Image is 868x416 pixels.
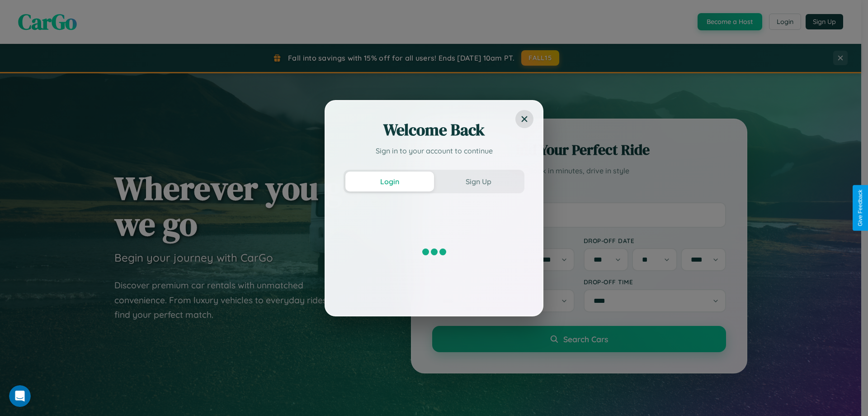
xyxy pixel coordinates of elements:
button: Login [345,172,434,191]
div: Give Feedback [857,190,863,226]
p: Sign in to your account to continue [344,145,524,156]
iframe: Intercom live chat [9,385,31,407]
button: Sign Up [434,172,523,191]
h2: Welcome Back [344,119,524,141]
